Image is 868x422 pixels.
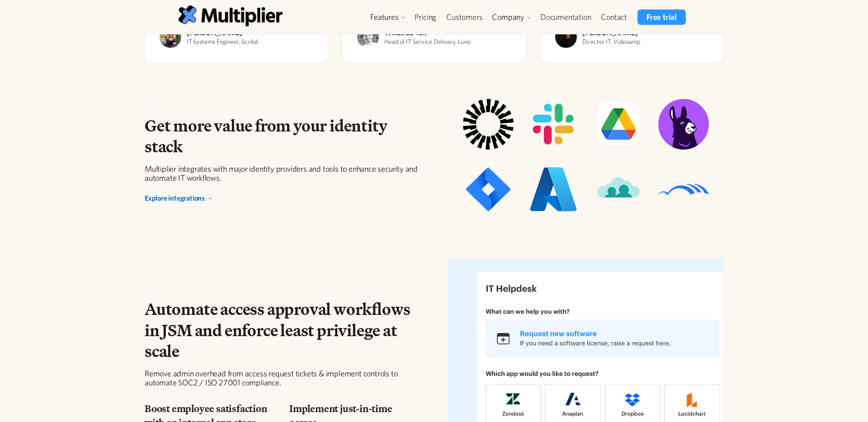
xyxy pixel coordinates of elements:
[441,9,487,25] a: Customers
[410,9,442,25] a: Pricing
[535,9,596,25] a: Documentation
[596,9,632,25] a: Contact
[528,99,579,149] img: Integration icon
[145,193,213,202] a: Explore integrations →
[145,115,420,158] h2: Get more value from your identity stack
[384,37,471,47] div: Head of IT Service Delivery, Luno
[463,164,514,215] img: Integration icon
[658,99,709,150] img: Integration icon
[145,164,420,183] div: Multiplier integrates with major identity providers and tools to enhance security and automate IT...
[593,99,644,149] img: Integration icon
[582,37,640,47] div: Director IT, Videoamp
[492,12,524,23] div: Company
[658,164,709,215] img: Integration icon
[637,9,686,25] a: Free trial
[366,9,409,25] div: Features
[370,12,398,23] div: Features
[593,164,644,215] img: Integration icon
[187,37,258,47] div: IT Systems Engineer, Scribd
[145,299,420,362] h2: Automate access approval workflows in JSM and enforce least privilege at scale
[463,99,514,150] img: Integration icon
[145,369,420,387] div: Remove admin overhead from access request tickets & implement controls to automate SOC2 / ISO 270...
[487,9,535,25] div: Company
[528,164,579,215] img: Integration icon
